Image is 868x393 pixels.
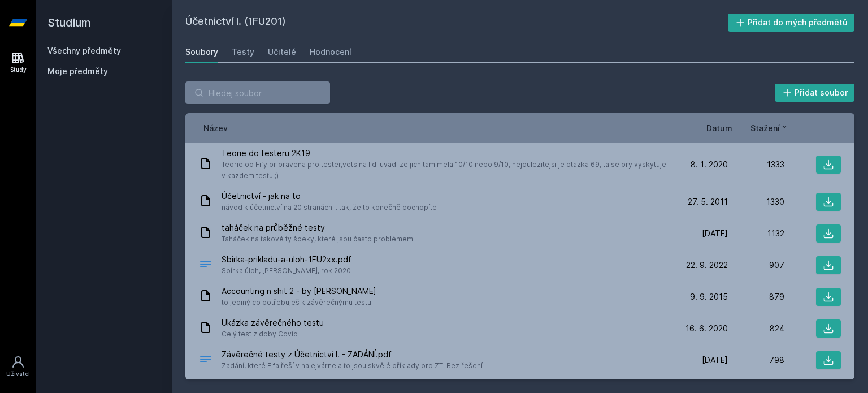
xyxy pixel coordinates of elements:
button: Název [203,122,228,134]
span: 16. 6. 2020 [685,323,728,334]
span: 9. 9. 2015 [690,291,728,303]
div: Study [10,66,27,74]
a: Study [2,45,34,80]
span: Taháček na takové ty špeky, které jsou často problémem. [222,234,415,245]
button: Stažení [750,122,789,134]
div: Soubory [185,46,218,58]
span: Accounting n shit 2 - by [PERSON_NAME] [222,286,376,297]
a: Uživatel [2,349,34,384]
div: 1333 [728,159,784,170]
span: Moje předměty [47,66,108,77]
div: 907 [728,260,784,271]
span: Teorie od Fify pripravena pro tester,vetsina lidi uvadi ze jich tam mela 10/10 nebo 9/10, nejdule... [222,159,667,182]
div: PDF [199,352,212,369]
a: Učitelé [268,41,296,63]
a: Všechny předměty [47,46,121,55]
span: taháček na průběžné testy [222,222,415,234]
div: 1330 [728,196,784,208]
span: Závěrečné testy z Účetnictví I. - ZADÁNÍ.pdf [222,349,483,360]
span: Zadání, které Fifa řeší v nalejvárne a to jsou skvělé příklady pro ZT. Bez řešení [222,360,483,372]
div: 824 [728,323,784,334]
div: PDF [199,257,212,274]
div: Uživatel [6,370,30,378]
div: Učitelé [268,46,296,58]
span: to jediný co potřebuješ k závěrečnýmu testu [222,297,376,308]
span: Sbirka-prikladu-a-uloh-1FU2xx.pdf [222,254,351,265]
span: Účetnictví - jak na to [222,191,437,202]
button: Přidat do mých předmětů [728,14,855,32]
a: Soubory [185,41,218,63]
span: [DATE] [702,228,728,239]
a: Testy [232,41,254,63]
div: Hodnocení [310,46,351,58]
a: Hodnocení [310,41,351,63]
span: 8. 1. 2020 [691,159,728,170]
span: Sbírka úloh, [PERSON_NAME], rok 2020 [222,265,351,277]
span: Ukázka závěrečného testu [222,317,324,329]
span: Celý test z doby Covid [222,329,324,340]
div: 879 [728,291,784,303]
span: [DATE] [702,355,728,366]
span: Teorie do testeru 2K19 [222,148,667,159]
span: 27. 5. 2011 [688,196,728,208]
button: Datum [706,122,732,134]
span: návod k účetnictví na 20 stranách... tak, že to konečně pochopíte [222,202,437,213]
input: Hledej soubor [185,81,330,104]
div: Testy [232,46,254,58]
button: Přidat soubor [775,84,855,102]
span: Stažení [750,122,780,134]
h2: Účetnictví I. (1FU201) [185,14,728,32]
div: 798 [728,355,784,366]
span: 22. 9. 2022 [686,260,728,271]
div: 1132 [728,228,784,239]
